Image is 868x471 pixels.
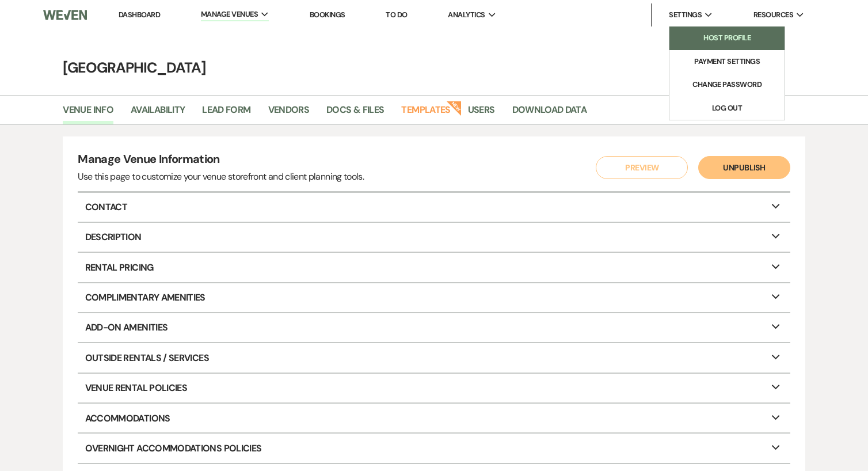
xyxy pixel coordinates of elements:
a: Docs & Files [326,102,384,124]
img: Weven Logo [43,3,86,27]
a: Payment Settings [669,50,785,73]
p: Accommodations [78,404,790,432]
a: Dashboard [119,10,160,20]
button: Unpublish [698,156,790,179]
p: Venue Rental Policies [78,374,790,402]
strong: New [446,100,462,116]
h4: [GEOGRAPHIC_DATA] [20,58,848,78]
a: Venue Info [63,102,113,124]
a: Lead Form [202,102,250,124]
a: Bookings [310,10,345,20]
li: Payment Settings [675,56,779,67]
a: Log Out [669,97,785,120]
span: Analytics [448,9,485,21]
a: Download Data [512,102,587,124]
a: Host Profile [669,26,785,50]
p: Complimentary Amenities [78,283,790,312]
button: Preview [596,156,688,179]
a: Templates [401,102,450,124]
p: Rental Pricing [78,253,790,282]
span: Settings [669,9,702,21]
p: Contact [78,193,790,222]
div: Use this page to customize your venue storefront and client planning tools. [78,170,364,184]
a: Users [468,102,495,124]
a: Change Password [669,73,785,96]
a: Vendors [268,102,310,124]
a: Preview [593,156,686,179]
h4: Manage Venue Information [78,151,364,170]
a: Availability [131,102,185,124]
p: Overnight Accommodations Policies [78,434,790,462]
p: Add-On Amenities [78,313,790,342]
a: To Do [386,10,407,20]
span: Resources [753,9,793,21]
li: Change Password [675,79,779,90]
span: Manage Venues [201,9,258,20]
li: Host Profile [675,32,779,44]
p: Description [78,223,790,252]
p: Outside Rentals / Services [78,343,790,372]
